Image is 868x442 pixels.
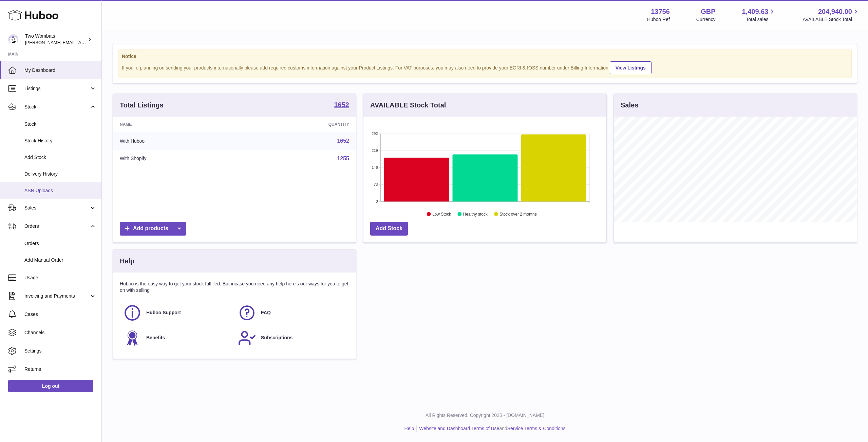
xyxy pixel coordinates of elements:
[818,7,852,16] span: 204,940.00
[404,426,414,431] a: Help
[696,16,716,23] div: Currency
[122,53,848,60] strong: Notice
[24,257,96,263] span: Add Manual Order
[123,329,231,347] a: Benefits
[24,154,96,161] span: Add Stock
[24,104,89,110] span: Stock
[507,426,566,431] a: Service Terms & Conditions
[610,61,652,74] a: View Listings
[337,138,349,144] a: 1652
[432,212,451,217] text: Low Stock
[24,366,96,373] span: Returns
[24,329,96,336] span: Channels
[261,335,293,341] span: Subscriptions
[370,101,446,110] h3: AVAILABLE Stock Total
[24,171,96,177] span: Delivery History
[370,222,408,236] a: Add Stock
[337,156,349,161] a: 1255
[419,426,499,431] a: Website and Dashboard Terms of Use
[374,182,378,186] text: 73
[107,412,863,419] p: All Rights Reserved. Copyright 2025 - [DOMAIN_NAME]
[113,150,244,167] td: With Shopify
[24,275,96,281] span: Usage
[261,309,271,316] span: FAQ
[376,199,378,203] text: 0
[24,311,96,318] span: Cases
[24,187,96,194] span: ASN Uploads
[113,132,244,150] td: With Huboo
[24,121,96,127] span: Stock
[8,34,18,44] img: philip.carroll@twowombats.com
[120,222,186,236] a: Add products
[24,138,96,144] span: Stock History
[244,117,356,132] th: Quantity
[8,380,93,392] a: Log out
[24,67,96,74] span: My Dashboard
[803,16,860,23] span: AVAILABLE Stock Total
[621,101,638,110] h3: Sales
[25,33,86,46] div: Two Wombats
[742,7,776,23] a: 1,409.63 Total sales
[24,348,96,354] span: Settings
[146,335,165,341] span: Benefits
[742,7,769,16] span: 1,409.63
[238,304,346,322] a: FAQ
[372,165,378,169] text: 146
[120,281,349,294] p: Huboo is the easy way to get your stock fulfilled. But incase you need any help here's our ways f...
[24,205,89,211] span: Sales
[372,132,378,136] text: 292
[417,425,565,432] li: and
[24,240,96,247] span: Orders
[701,7,715,16] strong: GBP
[238,329,346,347] a: Subscriptions
[372,148,378,153] text: 219
[746,16,776,23] span: Total sales
[334,101,350,108] strong: 1652
[647,16,670,23] div: Huboo Ref
[113,117,244,132] th: Name
[24,85,89,92] span: Listings
[334,101,350,109] a: 1652
[499,212,536,217] text: Stock over 2 months
[803,7,860,23] a: 204,940.00 AVAILABLE Stock Total
[651,7,670,16] strong: 13756
[123,304,231,322] a: Huboo Support
[146,309,181,316] span: Huboo Support
[122,60,848,74] div: If you're planning on sending your products internationally please add required customs informati...
[24,223,89,229] span: Orders
[120,257,134,266] h3: Help
[25,40,172,45] span: [PERSON_NAME][EMAIL_ADDRESS][PERSON_NAME][DOMAIN_NAME]
[120,101,164,110] h3: Total Listings
[463,212,488,217] text: Healthy stock
[24,293,89,299] span: Invoicing and Payments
